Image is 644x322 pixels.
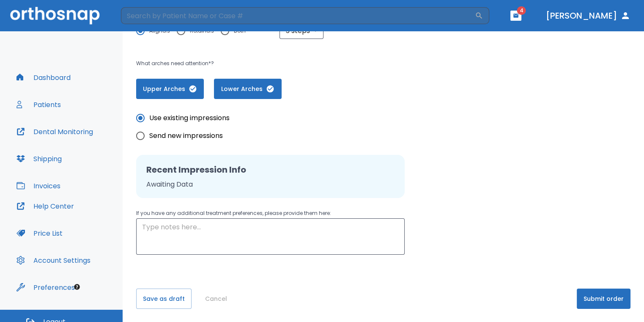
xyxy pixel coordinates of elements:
[146,179,395,190] p: Awaiting Data
[121,7,475,24] input: Search by Patient Name or Case #
[11,196,79,216] button: Help Center
[11,149,67,169] button: Shipping
[11,67,76,88] button: Dashboard
[136,79,204,99] button: Upper Arches
[10,7,100,24] img: Orthosnap
[149,113,230,123] span: Use existing impressions
[149,131,223,141] span: Send new impressions
[136,208,405,218] p: If you have any additional treatment preferences, please provide them here:
[543,8,634,23] button: [PERSON_NAME]
[11,176,66,196] button: Invoices
[11,277,80,297] button: Preferences
[11,121,98,142] button: Dental Monitoring
[202,289,230,309] button: Cancel
[145,85,195,94] span: Upper Arches
[11,223,68,243] button: Price List
[11,250,96,270] button: Account Settings
[146,163,395,176] h2: Recent Impression Info
[136,58,425,69] p: What arches need attention*?
[222,85,273,94] span: Lower Arches
[136,289,192,309] button: Save as draft
[214,79,282,99] button: Lower Arches
[73,283,81,291] div: Tooltip anchor
[11,94,66,115] button: Patients
[577,289,630,309] button: Submit order
[517,6,526,15] span: 4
